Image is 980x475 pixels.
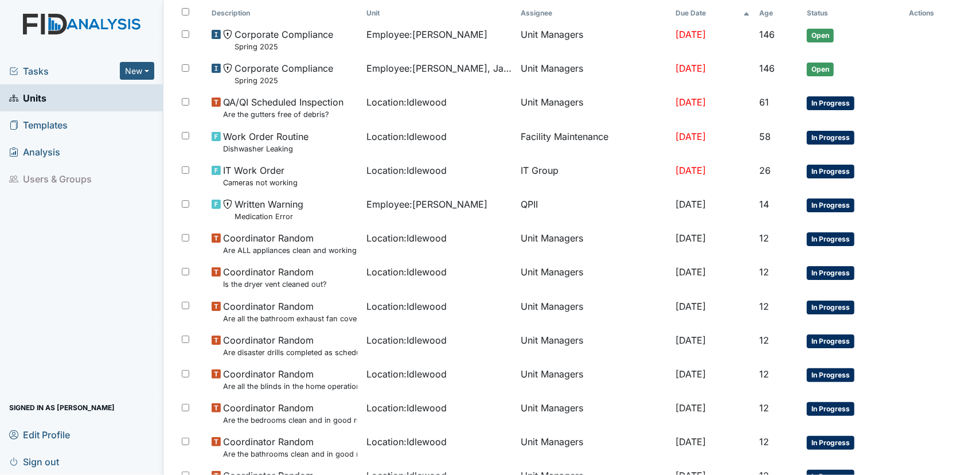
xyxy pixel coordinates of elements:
[759,232,769,244] span: 12
[223,245,357,256] small: Are ALL appliances clean and working properly?
[223,435,357,460] span: Coordinator Random Are the bathrooms clean and in good repair?
[223,95,343,120] span: QA/QI Scheduled Inspection Are the gutters free of debris?
[366,163,447,177] span: Location : Idlewood
[807,63,834,76] span: Open
[759,198,769,210] span: 14
[807,368,854,382] span: In Progress
[517,396,671,430] td: Unit Managers
[517,260,671,294] td: Unit Managers
[366,28,487,41] span: Employee : [PERSON_NAME]
[366,197,487,211] span: Employee : [PERSON_NAME]
[366,435,447,449] span: Location : Idlewood
[755,3,802,23] th: Toggle SortBy
[223,313,357,324] small: Are all the bathroom exhaust fan covers clean and dust free?
[366,401,447,415] span: Location : Idlewood
[517,430,671,464] td: Unit Managers
[9,116,68,134] span: Templates
[759,63,775,74] span: 146
[366,61,512,75] span: Employee : [PERSON_NAME], Janical
[759,29,775,40] span: 146
[517,363,671,396] td: Unit Managers
[517,125,671,159] td: Facility Maintenance
[223,130,309,154] span: Work Order Routine Dishwasher Leaking
[517,91,671,124] td: Unit Managers
[366,367,447,381] span: Location : Idlewood
[207,3,362,23] th: Toggle SortBy
[676,301,706,312] span: [DATE]
[182,8,189,15] input: Toggle All Rows Selected
[802,3,904,23] th: Toggle SortBy
[759,96,769,108] span: 61
[366,95,447,109] span: Location : Idlewood
[676,436,706,447] span: [DATE]
[676,368,706,380] span: [DATE]
[807,96,854,110] span: In Progress
[517,295,671,329] td: Unit Managers
[223,347,357,358] small: Are disaster drills completed as scheduled?
[807,29,834,42] span: Open
[235,61,333,86] span: Corporate Compliance Spring 2025
[676,29,706,40] span: [DATE]
[759,266,769,278] span: 12
[807,131,854,145] span: In Progress
[223,401,357,426] span: Coordinator Random Are the bedrooms clean and in good repair?
[223,367,357,392] span: Coordinator Random Are all the blinds in the home operational and clean?
[366,333,447,347] span: Location : Idlewood
[9,399,115,416] span: Signed in as [PERSON_NAME]
[366,130,447,143] span: Location : Idlewood
[676,232,706,244] span: [DATE]
[676,165,706,176] span: [DATE]
[235,197,303,222] span: Written Warning Medication Error
[235,28,333,52] span: Corporate Compliance Spring 2025
[223,143,309,154] small: Dishwasher Leaking
[676,198,706,210] span: [DATE]
[9,64,120,78] a: Tasks
[235,211,303,222] small: Medication Error
[807,165,854,178] span: In Progress
[807,436,854,450] span: In Progress
[366,231,447,245] span: Location : Idlewood
[223,177,298,188] small: Cameras not working
[807,334,854,348] span: In Progress
[223,265,327,290] span: Coordinator Random Is the dryer vent cleaned out?
[223,299,357,324] span: Coordinator Random Are all the bathroom exhaust fan covers clean and dust free?
[120,62,154,80] button: New
[9,453,59,470] span: Sign out
[807,402,854,416] span: In Progress
[676,266,706,278] span: [DATE]
[517,159,671,193] td: IT Group
[223,163,298,188] span: IT Work Order Cameras not working
[517,23,671,57] td: Unit Managers
[9,89,46,107] span: Units
[759,334,769,346] span: 12
[759,402,769,414] span: 12
[366,265,447,279] span: Location : Idlewood
[517,329,671,363] td: Unit Managers
[517,227,671,260] td: Unit Managers
[676,63,706,74] span: [DATE]
[223,109,343,120] small: Are the gutters free of debris?
[362,3,517,23] th: Toggle SortBy
[759,436,769,447] span: 12
[807,232,854,246] span: In Progress
[759,165,771,176] span: 26
[759,131,771,142] span: 58
[223,415,357,426] small: Are the bedrooms clean and in good repair?
[759,301,769,312] span: 12
[235,75,333,86] small: Spring 2025
[807,301,854,314] span: In Progress
[517,57,671,91] td: Unit Managers
[223,333,357,358] span: Coordinator Random Are disaster drills completed as scheduled?
[904,3,962,23] th: Actions
[671,3,755,23] th: Toggle SortBy
[9,143,60,161] span: Analysis
[517,193,671,227] td: QPII
[676,334,706,346] span: [DATE]
[517,3,671,23] th: Assignee
[223,279,327,290] small: Is the dryer vent cleaned out?
[223,231,357,256] span: Coordinator Random Are ALL appliances clean and working properly?
[366,299,447,313] span: Location : Idlewood
[676,402,706,414] span: [DATE]
[807,266,854,280] span: In Progress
